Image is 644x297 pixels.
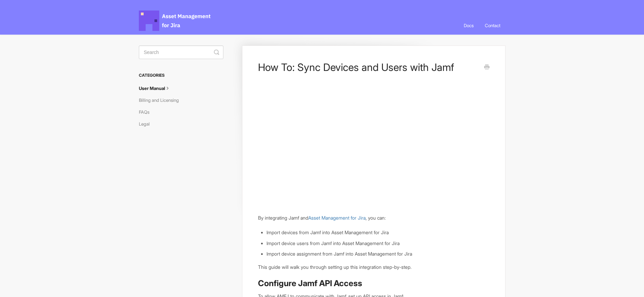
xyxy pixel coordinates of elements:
h1: How To: Sync Devices and Users with Jamf [258,61,479,73]
a: User Manual [139,83,176,94]
a: FAQs [139,107,154,117]
span: Asset Management for Jira Docs [139,11,211,31]
a: Legal [139,118,155,129]
h2: Configure Jamf API Access [258,278,489,289]
li: Import device users from Jamf into Asset Management for Jira [266,240,489,247]
input: Search [139,45,223,59]
p: By integrating Jamf and , you can: [258,214,489,222]
a: Contact [480,16,505,35]
a: Print this Article [484,64,490,71]
li: Import device assignment from Jamf into Asset Management for Jira [266,250,489,258]
li: Import devices from Jamf into Asset Management for Jira [266,229,489,236]
a: Asset Management for Jira [308,215,366,221]
p: This guide will walk you through setting up this integration step-by-step. [258,263,489,271]
a: Billing and Licensing [139,95,184,106]
h3: Categories [139,69,223,81]
a: Docs [459,16,479,35]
